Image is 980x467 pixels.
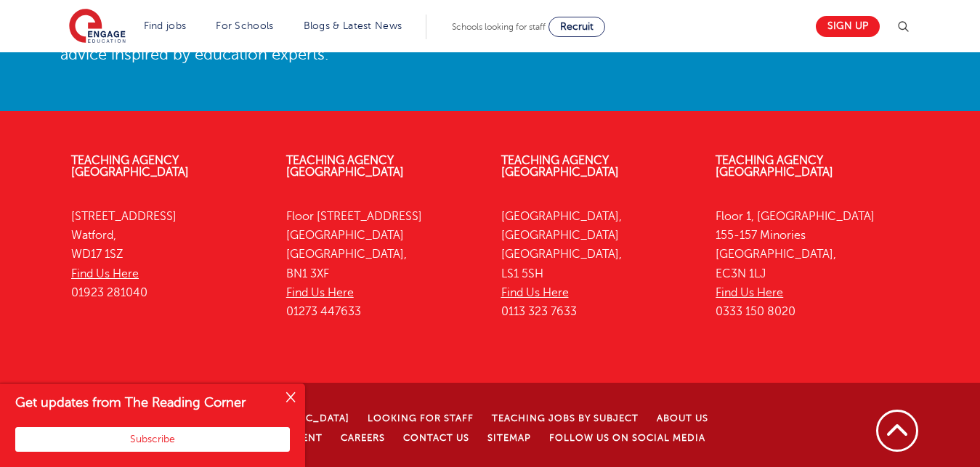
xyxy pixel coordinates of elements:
[657,413,708,423] a: About Us
[15,394,275,412] h4: Get updates from The Reading Corner
[144,20,187,31] a: Find jobs
[216,20,273,31] a: For Schools
[487,433,531,443] a: Sitemap
[501,154,619,179] a: Teaching Agency [GEOGRAPHIC_DATA]
[71,267,139,280] a: Find Us Here
[452,22,546,32] span: Schools looking for staff
[560,21,594,32] span: Recruit
[341,433,385,443] a: Careers
[286,286,354,299] a: Find Us Here
[69,9,126,45] img: Engage Education
[276,383,305,413] button: Close
[548,17,605,37] a: Recruit
[501,286,569,299] a: Find Us Here
[403,433,469,443] a: Contact Us
[71,154,189,179] a: Teaching Agency [GEOGRAPHIC_DATA]
[716,154,833,179] a: Teaching Agency [GEOGRAPHIC_DATA]
[368,413,474,423] a: Looking for staff
[716,207,909,322] p: Floor 1, [GEOGRAPHIC_DATA] 155-157 Minories [GEOGRAPHIC_DATA], EC3N 1LJ 0333 150 8020
[816,16,880,37] a: Sign up
[492,413,639,423] a: Teaching jobs by subject
[304,20,402,31] a: Blogs & Latest News
[286,154,404,179] a: Teaching Agency [GEOGRAPHIC_DATA]
[15,427,290,452] button: Subscribe
[716,286,783,299] a: Find Us Here
[71,207,264,302] p: [STREET_ADDRESS] Watford, WD17 1SZ 01923 281040
[286,207,479,322] p: Floor [STREET_ADDRESS] [GEOGRAPHIC_DATA] [GEOGRAPHIC_DATA], BN1 3XF 01273 447633
[549,433,705,443] a: Follow us on Social Media
[501,207,694,322] p: [GEOGRAPHIC_DATA], [GEOGRAPHIC_DATA] [GEOGRAPHIC_DATA], LS1 5SH 0113 323 7633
